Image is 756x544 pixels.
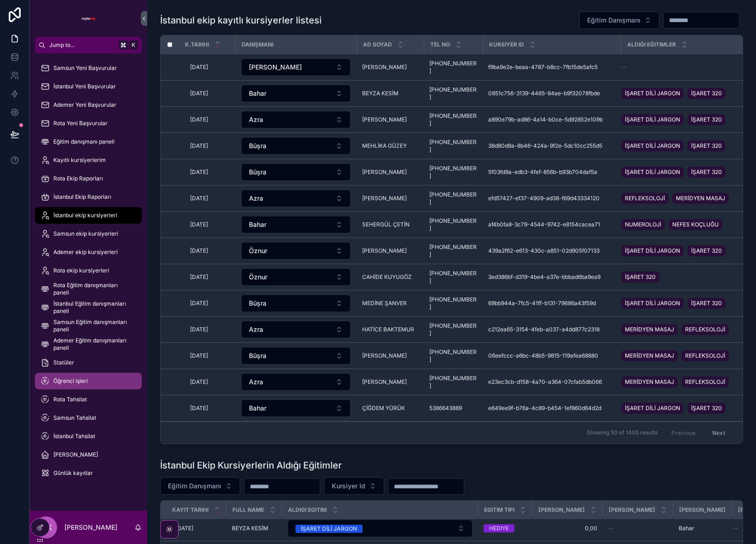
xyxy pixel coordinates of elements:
button: Select Button [288,520,472,537]
span: Kayit Tarihi [172,506,208,514]
span: 38d80d8a-8b46-424a-9f2e-5dc10cc255d5 [488,142,602,150]
span: CAHİDE KUYUGÖZ [362,273,412,281]
span: Büşra [249,351,266,360]
span: 5f03fd9a-edb3-4fef-856b-b93b704daf5a [488,168,597,176]
span: İŞARET DİLİ JARGON [625,168,680,176]
a: Samsun Yeni Başvurular [35,60,142,76]
span: [PHONE_NUMBER] [429,348,477,363]
span: İŞARET 320 [691,168,722,176]
button: Select Button [160,477,240,495]
span: [PHONE_NUMBER] [429,165,477,179]
button: Select Button [241,321,351,338]
span: Öznur [249,272,267,282]
span: Ademer Yeni Başvurular [53,101,116,109]
span: f9ba9e2e-beaa-4787-b8cc-7fb15de5afc5 [488,64,598,71]
span: İstanbul Eğitim danışmanları paneli [53,300,133,315]
span: Azra [249,325,263,334]
button: Select Button [579,12,659,29]
span: [PHONE_NUMBER] [429,139,477,153]
span: [DATE] [190,168,208,176]
span: Bahar [249,89,266,98]
a: Ademer Yeni Başvurular [35,97,142,113]
a: Ademer Eğitim danışmanları paneli [35,336,142,353]
span: SEHERGÜL ÇETİN [362,221,410,228]
span: Rota Ekip Raporları [53,175,103,182]
span: e649ee9f-b76a-4c89-b454-1ef860d64d2d [488,405,601,412]
span: İstanbul Tahsilat [53,433,95,440]
span: [PERSON_NAME] [362,195,407,202]
span: a890e79b-ad86-4a14-b0ce-5d92852e109b [488,116,603,123]
span: MERİDYEN MASAJ [625,378,674,386]
span: Öğrenci işleri [53,377,88,385]
button: Select Button [241,373,351,391]
span: [DATE] [190,326,208,333]
span: e23ec3cb-d158-4a70-a364-07cfab5db066 [488,378,602,386]
span: [PERSON_NAME] [362,352,407,359]
span: ÇİĞDEM YÜRÜK [362,405,405,412]
span: [DATE] [190,195,208,202]
span: [PHONE_NUMBER] [429,60,477,75]
span: BEYZA KESİM [362,90,398,97]
span: Rota Yeni Başvurular [53,120,108,127]
span: MEHLİKA GÜZEY [362,142,407,150]
span: MERİDYEN MASAJ [625,326,674,333]
span: [DATE] [190,116,208,123]
span: Samsun Yeni Başvurular [53,64,117,72]
span: İŞARET DİLİ JARGON [625,405,680,412]
span: Bahar [249,404,266,413]
span: MERİDYEN MASAJ [625,352,674,359]
a: Kayıtlı kursiyerlerim [35,152,142,168]
span: [PHONE_NUMBER] [429,217,477,232]
span: [DATE] [175,525,193,532]
span: [DATE] [190,378,208,386]
span: İŞARET 320 [691,116,722,123]
a: Samsun Eğitim danışmanları paneli [35,318,142,334]
span: Bahar [249,220,266,229]
span: Ademer Eğitim danışmanları paneli [53,337,133,352]
span: Günlük kayıtlar [53,469,93,477]
button: Next [706,426,732,440]
span: [PHONE_NUMBER] [429,191,477,206]
button: Select Button [241,190,351,207]
button: Jump to...K [35,37,142,53]
span: Statüler [53,359,74,366]
a: Rota Yeni Başvurular [35,115,142,132]
span: [DATE] [190,90,208,97]
span: af4b0fa8-3c79-4544-9742-e8154cacea71 [488,221,600,228]
span: 69bb944a-7fc5-41ff-b131-79686a43f59d [488,300,596,307]
span: Büşra [249,299,266,308]
span: İstanbul Yeni Başvurular [53,83,116,90]
span: HATİCE BAKTEMUR [362,326,414,333]
span: 0,00 [538,525,597,532]
span: MEDİNE ŞANVER [362,300,407,307]
span: [PHONE_NUMBER] [429,86,477,101]
a: Statüler [35,354,142,371]
a: Öğrenci işleri [35,373,142,389]
a: Samsun ekip kursiyerleri [35,226,142,242]
span: [PERSON_NAME] [249,63,302,72]
div: scrollable content [29,53,147,493]
span: [DATE] [190,142,208,150]
a: Ademer ekip kursiyerleri [35,244,142,260]
span: Büşra [249,168,266,177]
span: İstanbul Ekip Raporları [53,193,111,201]
a: İstanbul Yeni Başvurular [35,78,142,95]
span: [PHONE_NUMBER] [429,243,477,258]
span: -- [621,64,627,71]
span: [DATE] [190,352,208,359]
span: [PHONE_NUMBER] [429,375,477,389]
div: İŞARET DİLİ JARGON [301,525,357,533]
button: Select Button [241,242,351,260]
button: Select Button [241,111,351,128]
span: [PERSON_NAME] [679,506,726,514]
a: Rota Tahsilat [35,391,142,408]
a: Rota Ekip Raporları [35,170,142,187]
a: Rota Eğitim danışmanları paneli [35,281,142,297]
span: Kursiyer Id [332,481,365,491]
span: 3ed386bf-d319-4be4-a37e-bbbad6ba9ea9 [488,273,600,281]
span: İŞARET 320 [691,247,722,255]
span: 0851c756-3139-4465-84ae-b9f32078fbde [488,90,600,97]
a: Rota ekip kursiyerleri [35,262,142,279]
button: Select Button [241,216,351,233]
span: Full Name [232,506,264,514]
